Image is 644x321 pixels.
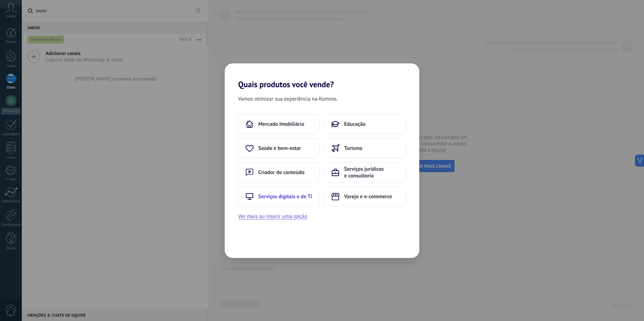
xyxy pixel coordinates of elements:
button: Ver mais ou inserir uma opção [238,212,307,221]
span: Serviços jurídicos e consultoria [344,166,398,179]
button: Educação [324,114,406,134]
button: Serviços digitais e de TI [238,186,320,207]
span: Turismo [344,145,362,152]
button: Mercado Imobiliário [238,114,320,134]
button: Serviços jurídicos e consultoria [324,162,406,182]
button: Criador de conteúdo [238,162,320,182]
span: Criador de conteúdo [258,169,305,176]
span: Saúde e bem-estar [258,145,301,152]
button: Varejo e e-commerce [324,186,406,207]
span: Varejo e e-commerce [344,193,392,200]
span: Mercado Imobiliário [258,121,304,127]
button: Saúde e bem-estar [238,138,320,158]
h2: Quais produtos você vende? [225,63,419,89]
span: Vamos otimizar sua experiência na Kommo. [238,95,337,103]
span: Serviços digitais e de TI [258,193,312,200]
span: Educação [344,121,366,127]
button: Turismo [324,138,406,158]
